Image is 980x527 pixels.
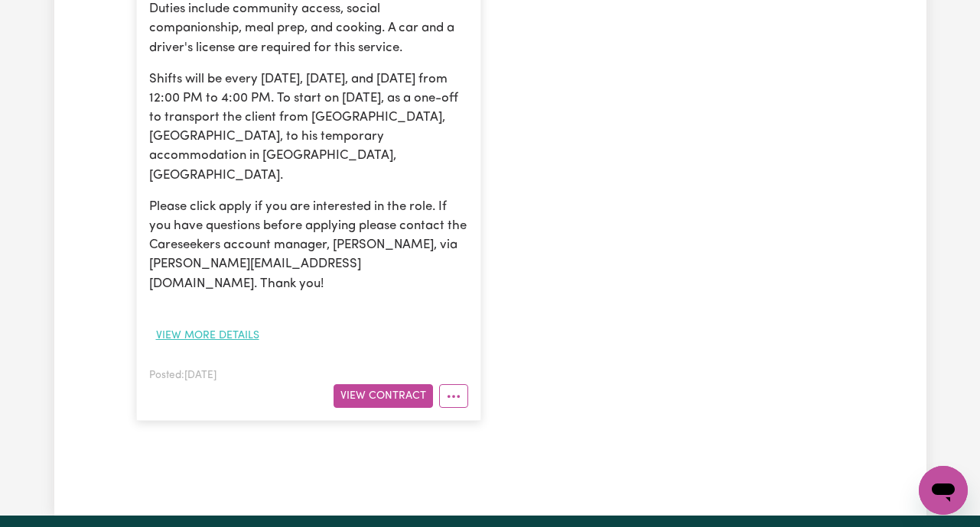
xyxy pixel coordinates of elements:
[334,384,433,408] button: View Contract
[439,384,468,408] button: More options
[919,466,968,515] iframe: Button to launch messaging window
[149,70,468,185] p: Shifts will be every [DATE], [DATE], and [DATE] from 12:00 PM to 4:00 PM. To start on [DATE], as ...
[149,197,468,293] p: Please click apply if you are interested in the role. If you have questions before applying pleas...
[149,324,266,348] button: View more details
[149,370,217,380] span: Posted: [DATE]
